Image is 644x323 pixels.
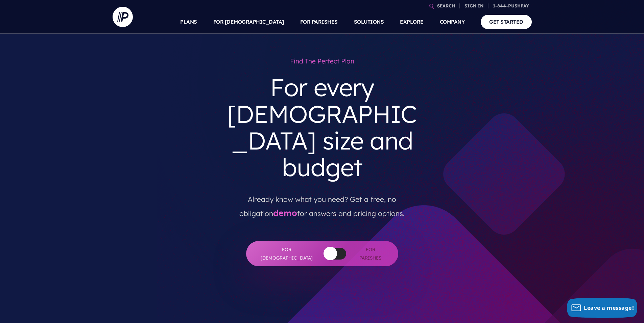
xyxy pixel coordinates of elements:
button: Leave a message! [567,298,637,318]
a: COMPANY [440,10,465,34]
a: FOR [DEMOGRAPHIC_DATA] [213,10,284,34]
a: PLANS [180,10,197,34]
a: SOLUTIONS [354,10,384,34]
span: Leave a message! [584,304,634,312]
h1: Find the perfect plan [220,54,424,69]
a: GET STARTED [481,15,532,29]
h3: For every [DEMOGRAPHIC_DATA] size and budget [220,69,424,186]
a: demo [273,208,297,218]
p: Already know what you need? Get a free, no obligation for answers and pricing options. [225,186,419,221]
span: For Parishes [356,245,385,262]
a: EXPLORE [400,10,424,34]
span: For [DEMOGRAPHIC_DATA] [260,245,314,262]
a: FOR PARISHES [300,10,338,34]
